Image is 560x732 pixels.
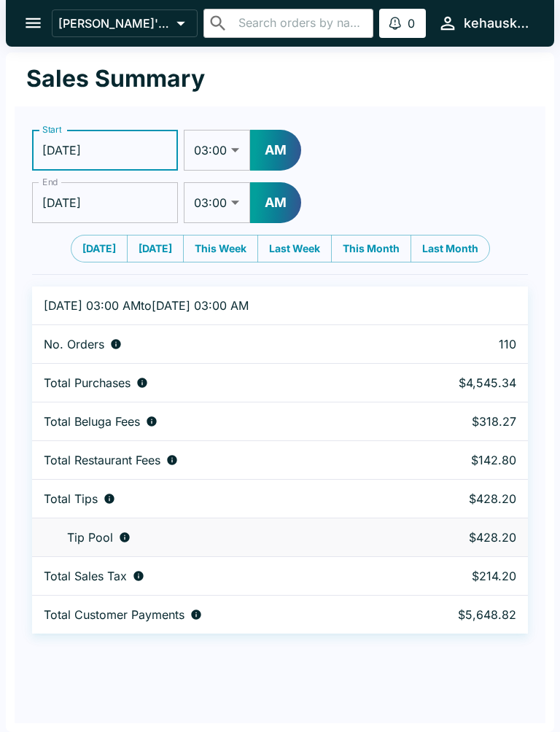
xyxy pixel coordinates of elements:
button: AM [250,130,301,171]
div: Sales tax paid by diners [44,569,386,583]
p: 0 [408,16,415,31]
label: End [42,176,58,188]
p: No. Orders [44,337,104,351]
p: $4,545.34 [409,375,516,390]
button: AM [250,182,301,223]
button: [PERSON_NAME]'s Kitchen [52,9,198,37]
p: Total Purchases [44,375,131,390]
div: Tips unclaimed by a waiter [44,530,386,545]
p: $428.20 [409,530,516,545]
p: 110 [409,337,516,351]
button: [DATE] [127,235,184,262]
p: [DATE] 03:00 AM to [DATE] 03:00 AM [44,298,386,313]
button: This Month [331,235,411,262]
button: Last Week [257,235,332,262]
p: Total Customer Payments [44,607,184,622]
div: Combined individual and pooled tips [44,491,386,506]
label: Start [42,123,61,136]
p: Total Restaurant Fees [44,453,160,467]
p: $214.20 [409,569,516,583]
button: Last Month [411,235,490,262]
p: Total Tips [44,491,98,506]
button: open drawer [15,4,52,42]
input: Search orders by name or phone number [234,13,367,34]
input: Choose date, selected date is Sep 7, 2025 [32,182,178,223]
h1: Sales Summary [26,64,205,93]
button: This Week [183,235,258,262]
div: Aggregate order subtotals [44,375,386,390]
p: $428.20 [409,491,516,506]
p: Total Beluga Fees [44,414,140,429]
input: Choose date, selected date is Aug 1, 2025 [32,130,178,171]
p: Tip Pool [67,530,113,545]
div: Fees paid by diners to restaurant [44,453,386,467]
p: Total Sales Tax [44,569,127,583]
p: [PERSON_NAME]'s Kitchen [58,16,171,31]
div: Number of orders placed [44,337,386,351]
p: $142.80 [409,453,516,467]
p: $5,648.82 [409,607,516,622]
div: kehauskitchen [464,15,531,32]
div: Total amount paid for orders by diners [44,607,386,622]
p: $318.27 [409,414,516,429]
button: [DATE] [71,235,128,262]
div: Fees paid by diners to Beluga [44,414,386,429]
button: kehauskitchen [432,7,537,39]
